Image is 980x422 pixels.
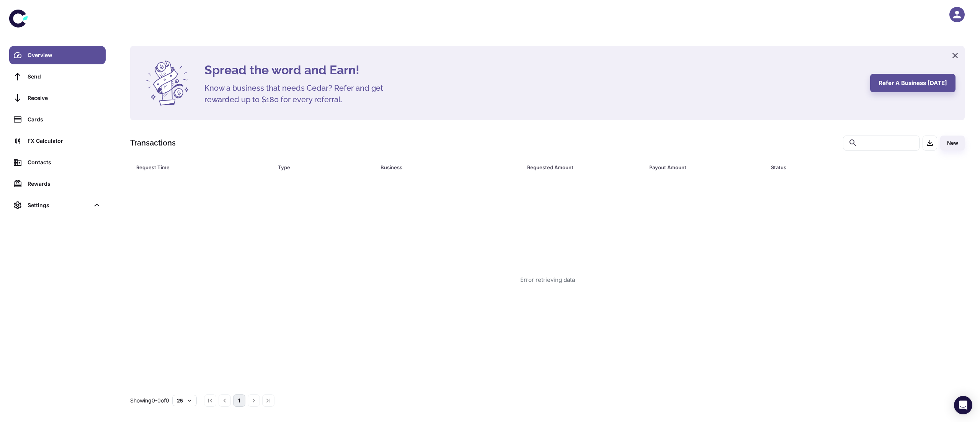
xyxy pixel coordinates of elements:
div: Receive [28,94,101,102]
span: Payout Amount [649,162,762,173]
span: Status [771,162,933,173]
div: Contacts [28,158,101,167]
div: Cards [28,115,101,124]
a: Contacts [9,153,106,172]
span: Type [278,162,371,173]
div: Error retrieving data [520,276,575,285]
div: Settings [9,196,106,214]
div: Type [278,162,361,173]
div: Open Intercom Messenger [954,396,972,414]
a: Receive [9,89,106,107]
a: Overview [9,46,106,64]
span: Requested Amount [527,162,640,173]
div: Send [28,72,101,81]
button: 25 [172,395,197,406]
h4: Spread the word and Earn! [204,61,861,79]
a: Cards [9,110,106,129]
div: Request Time [136,162,259,173]
div: Payout Amount [649,162,752,173]
div: Overview [28,51,101,59]
h5: Know a business that needs Cedar? Refer and get rewarded up to $180 for every referral. [204,82,396,105]
a: FX Calculator [9,132,106,150]
div: Status [771,162,923,173]
div: Rewards [28,180,101,188]
a: Rewards [9,175,106,193]
h1: Transactions [130,137,176,149]
div: FX Calculator [28,137,101,145]
a: Send [9,67,106,86]
nav: pagination navigation [203,394,276,407]
div: Requested Amount [527,162,630,173]
button: New [940,136,965,150]
div: Settings [28,201,90,209]
span: Request Time [136,162,269,173]
button: Refer a business [DATE] [870,74,955,92]
p: Showing 0-0 of 0 [130,396,169,405]
button: page 1 [233,394,245,407]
